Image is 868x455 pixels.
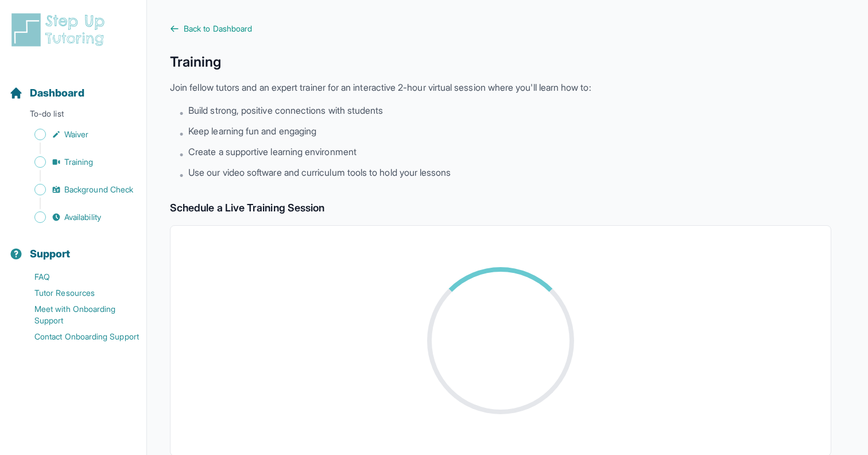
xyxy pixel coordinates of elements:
[179,168,184,182] span: •
[188,103,383,117] span: Build strong, positive connections with students
[184,23,252,34] span: Back to Dashboard
[188,124,316,138] span: Keep learning fun and engaging
[179,126,184,140] span: •
[5,67,142,106] button: Dashboard
[170,53,831,71] h1: Training
[179,147,184,161] span: •
[30,246,71,262] span: Support
[170,200,831,216] h2: Schedule a Live Training Session
[9,285,146,301] a: Tutor Resources
[64,211,101,223] span: Availability
[64,156,94,168] span: Training
[170,80,831,94] p: Join fellow tutors and an expert trainer for an interactive 2-hour virtual session where you'll l...
[188,165,451,179] span: Use our video software and curriculum tools to hold your lessons
[188,145,356,159] span: Create a supportive learning environment
[9,209,146,225] a: Availability
[9,154,146,170] a: Training
[9,85,84,101] a: Dashboard
[5,108,142,124] p: To-do list
[5,227,142,267] button: Support
[64,129,88,140] span: Waiver
[170,23,831,34] a: Back to Dashboard
[9,182,146,198] a: Background Check
[179,106,184,119] span: •
[64,184,133,195] span: Background Check
[9,269,146,285] a: FAQ
[30,85,84,101] span: Dashboard
[9,11,111,48] img: logo
[9,301,146,329] a: Meet with Onboarding Support
[9,126,146,142] a: Waiver
[9,329,146,345] a: Contact Onboarding Support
